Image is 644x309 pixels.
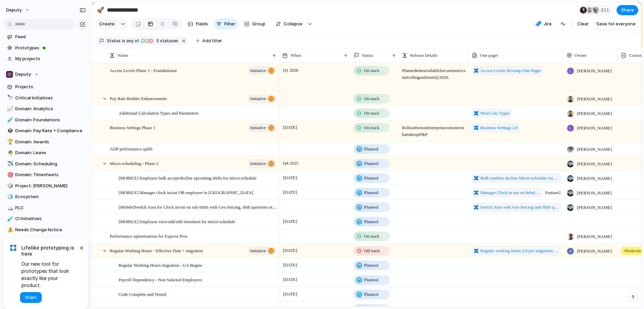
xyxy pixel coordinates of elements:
button: ✈️ [6,161,13,167]
span: PLC [15,205,86,211]
a: 🔭Critical Initiatives [3,93,88,103]
a: Business Settings 2.0 [472,123,520,132]
span: Business Settings Phase 1 [110,123,156,131]
button: Deputy [3,69,88,79]
div: 🏆Domain: Awards [3,137,88,147]
span: Share [621,7,634,14]
a: ⚠️Needs Change Notice [3,225,88,235]
span: Payroll Dependency - Non Salaried Employees [119,276,202,283]
span: [PERSON_NAME] [577,110,612,117]
span: Planned [364,160,378,167]
div: 📈 [7,105,12,113]
span: initiative [250,66,266,75]
span: Micro-scheduling - Phase 2 [110,159,158,167]
button: 🚀 [95,5,106,16]
span: Pay Rate Builder Enhancements [110,94,167,102]
span: [PERSON_NAME] [577,96,612,102]
span: Create [99,21,115,27]
span: Jira [544,21,551,27]
span: Regular working hours 2.0 pre-migration improvements [480,247,559,254]
a: 👽Domain: Pay Rate + Compliance [3,126,88,136]
button: Start [20,292,42,303]
div: 🏆 [7,138,12,146]
span: Next Calc Types [480,110,509,117]
button: isany of [121,37,140,45]
span: Add filter [202,38,222,44]
span: Domain: Analytics [15,105,86,112]
span: [PERSON_NAME] [577,248,612,255]
span: [PERSON_NAME] [577,190,612,196]
button: Clear [575,19,591,29]
span: Deputy [15,71,31,78]
span: Prototypes [15,45,86,51]
span: [DATE] [281,261,299,269]
button: 🎯 [6,237,13,244]
button: 🏔️ [6,205,13,211]
div: 🧊Ecosystem [3,192,88,202]
span: Q4 2025 [281,159,300,167]
span: Ecosystem [15,193,86,200]
span: [DATE] [281,276,299,284]
span: Planned [364,146,378,152]
span: Regular Working Hours migration - GA Begins [119,261,202,269]
div: 🎯Domain: Timesheets [3,170,88,180]
span: Bulk confirm decline Micro-schedule via Mobile [480,175,559,182]
button: Share [617,5,638,15]
a: Prototypes [3,43,88,53]
div: 🏔️PLC [3,203,88,213]
span: Domain: Scheduling [15,161,86,167]
span: Our new tool for prototypes that look exactly like your product. [21,260,78,289]
span: Planned [364,189,378,196]
a: 🧪CI Initiatives [3,214,88,224]
button: 🎯 [6,171,13,178]
span: On track [364,110,379,117]
button: initiative [248,94,276,103]
div: 🌴 [7,149,12,157]
div: 👽 [7,127,12,135]
a: Access Levels Revamp One Pager [472,66,543,75]
span: Off track [364,247,380,254]
span: [MOBILE] Employee view/add/edit timesheet for micro-schedule [119,217,235,225]
a: Manager Clock in out on behalf of Employee for Micro-Schedule [472,188,543,197]
span: Business Settings 2.0 [480,124,518,131]
span: initiative [250,94,266,103]
a: 🌴Domain: Leave [3,148,88,158]
div: 🚀 [97,5,104,15]
span: Planned to be available for customers / start rolling out from Q1 2026. [399,64,468,81]
span: Owner [575,52,586,59]
button: 🧪 [6,215,13,222]
a: Feed [3,32,88,42]
span: Status [107,38,121,44]
a: 🧪Domain: Foundations [3,115,88,125]
span: Feature 2 [469,186,563,197]
span: [PERSON_NAME] [577,233,612,240]
span: On track [364,67,379,74]
span: Status [362,52,373,59]
a: ✈️Domain: Scheduling [3,159,88,169]
button: Fields [185,19,211,29]
button: initiative [248,66,276,75]
button: initiative [248,159,276,168]
span: Additional Calculation Types and Parameters [119,109,199,117]
button: Group [241,19,269,29]
span: CI Initiatives [15,215,86,222]
span: Code Complete and Tested [119,290,166,298]
a: Next Calc Types [472,109,511,118]
span: On track [364,95,379,102]
span: Clear [577,21,589,27]
span: [PERSON_NAME] [577,146,612,153]
span: [MOBILE] Manager clock in/out OB employee in [GEOGRAPHIC_DATA] [119,188,253,196]
span: Domain: Pay Rate + Compliance [15,127,86,134]
span: initiative [250,123,266,133]
a: Bulk confirm decline Micro-schedule via Mobile [472,174,561,183]
span: When [290,52,301,59]
span: Roll out for non Entreprise customers that take up P&P [399,121,468,138]
span: 5 [154,38,160,43]
span: Planned [364,291,378,298]
button: 🏆 [6,139,13,145]
div: ✈️ [7,160,12,168]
